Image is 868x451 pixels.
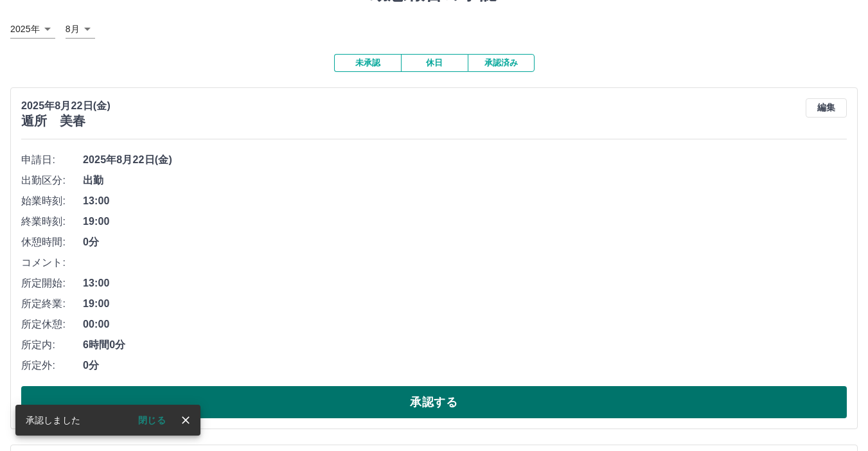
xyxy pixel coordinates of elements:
span: 所定休憩: [21,317,83,332]
span: 出勤 [83,173,847,188]
div: 8月 [66,20,95,39]
span: 13:00 [83,193,847,209]
button: 閉じる [128,411,176,430]
span: 00:00 [83,317,847,332]
span: 0分 [83,358,847,373]
span: 出勤区分: [21,173,83,188]
span: 所定開始: [21,276,83,291]
button: 編集 [806,98,847,118]
button: close [176,411,195,430]
h3: 遁所 美春 [21,114,111,128]
button: 承認する [21,386,847,418]
span: 所定外: [21,358,83,373]
div: 2025年 [10,20,55,39]
div: 承認しました [26,409,80,432]
span: 始業時刻: [21,193,83,209]
p: 2025年8月22日(金) [21,98,111,114]
span: 19:00 [83,296,847,312]
button: 未承認 [334,54,401,72]
span: 6時間0分 [83,337,847,353]
span: 休憩時間: [21,234,83,250]
span: 13:00 [83,276,847,291]
span: 所定終業: [21,296,83,312]
span: 終業時刻: [21,214,83,229]
button: 休日 [401,54,468,72]
span: 申請日: [21,152,83,168]
span: コメント: [21,255,83,270]
span: 19:00 [83,214,847,229]
span: 0分 [83,234,847,250]
span: 所定内: [21,337,83,353]
span: 2025年8月22日(金) [83,152,847,168]
button: 承認済み [468,54,535,72]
